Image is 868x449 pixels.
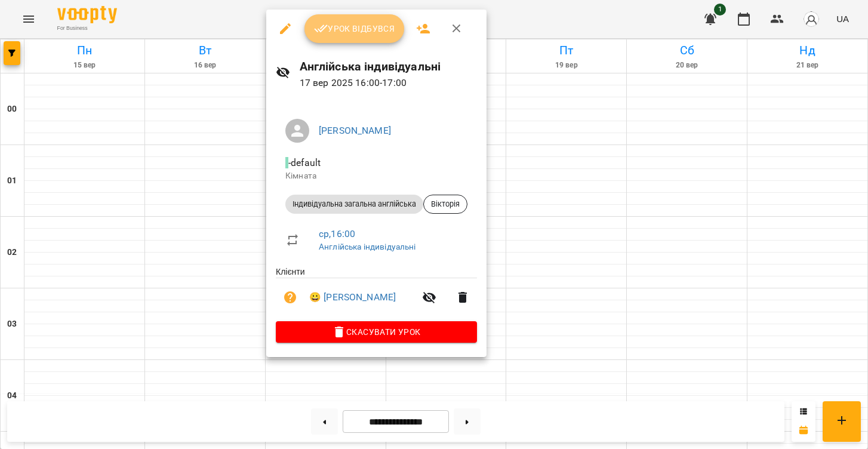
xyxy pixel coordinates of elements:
span: Індивідуальна загальна англійська [285,199,423,210]
a: ср , 16:00 [319,228,355,239]
p: Кімната [285,170,467,182]
a: 😀 [PERSON_NAME] [309,290,396,305]
a: [PERSON_NAME] [319,125,391,136]
h6: Англійська індивідуальні [300,57,477,76]
span: Вікторія [424,199,467,210]
a: Англійська індивідуальні [319,242,416,251]
p: 17 вер 2025 16:00 - 17:00 [300,76,477,90]
span: Скасувати Урок [285,325,467,339]
button: Скасувати Урок [276,321,477,343]
button: Урок відбувся [304,14,405,43]
div: Вікторія [423,195,467,214]
span: Урок відбувся [314,21,395,36]
span: - default [285,157,323,168]
button: Візит ще не сплачено. Додати оплату? [276,283,304,312]
ul: Клієнти [276,266,477,321]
